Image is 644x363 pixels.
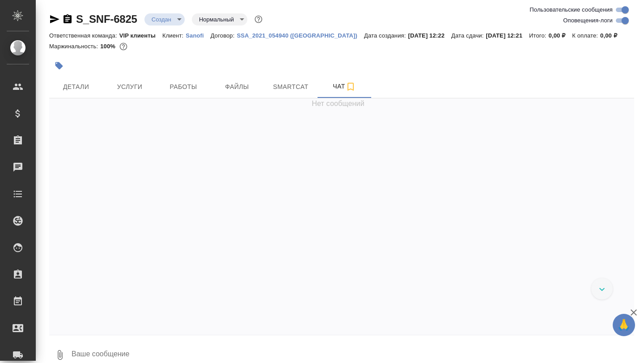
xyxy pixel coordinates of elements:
button: Нормальный [196,16,237,23]
p: Клиент: [162,32,186,39]
p: К оплате: [572,32,600,39]
p: Sanofi [186,32,211,39]
p: Итого: [529,32,548,39]
p: VIP клиенты [119,32,162,39]
span: Нет сообщений [312,98,364,109]
p: 0,00 ₽ [549,32,572,39]
button: 🙏 [613,314,635,336]
a: Sanofi [186,31,211,39]
span: Файлы [216,81,258,93]
span: Оповещения-логи [563,16,613,25]
div: Создан [192,13,247,25]
p: SSA_2021_054940 ([GEOGRAPHIC_DATA]) [237,32,364,39]
p: Договор: [211,32,237,39]
span: Услуги [108,81,151,93]
button: Создан [149,16,174,23]
span: Детали [55,81,97,93]
p: Дата создания: [364,32,408,39]
button: Доп статусы указывают на важность/срочность заказа [253,13,264,25]
a: SSA_2021_054940 ([GEOGRAPHIC_DATA]) [237,31,364,39]
span: 🙏 [616,316,631,334]
p: Маржинальность: [49,43,100,50]
a: S_SNF-6825 [76,13,137,25]
p: Дата сдачи: [451,32,486,39]
span: Smartcat [269,81,312,93]
button: 0 [118,41,129,52]
p: [DATE] 12:21 [486,32,529,39]
button: Скопировать ссылку для ЯМессенджера [49,14,60,25]
button: Добавить тэг [49,56,69,76]
p: Ответственная команда: [49,32,119,39]
p: 0,00 ₽ [600,32,624,39]
p: [DATE] 12:22 [408,32,451,39]
p: 100% [100,43,118,50]
span: Пользовательские сообщения [530,5,613,14]
span: Работы [162,81,205,93]
span: Чат [323,81,366,92]
svg: Подписаться [345,81,356,92]
button: Скопировать ссылку [62,14,73,25]
div: Создан [144,13,185,25]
